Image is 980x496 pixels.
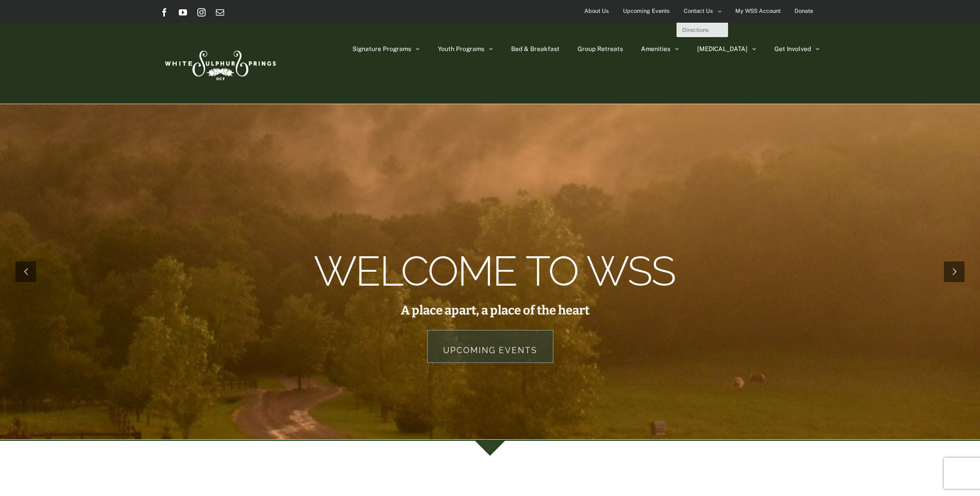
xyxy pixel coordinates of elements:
[697,23,756,75] a: [MEDICAL_DATA]
[697,46,748,52] span: [MEDICAL_DATA]
[438,23,493,75] a: Youth Programs
[774,46,811,52] span: Get Involved
[160,39,279,88] img: White Sulphur Springs Logo
[352,23,820,75] nav: Main Menu
[352,46,411,52] span: Signature Programs
[401,305,589,316] rs-layer: A place apart, a place of the heart
[511,23,560,75] a: Bed & Breakfast
[677,23,728,37] a: Directions
[795,4,813,19] span: Donate
[578,23,623,75] a: Group Retreats
[438,46,484,52] span: Youth Programs
[641,46,670,52] span: Amenities
[352,23,420,75] a: Signature Programs
[735,4,781,19] span: My WSS Account
[427,330,553,363] a: Upcoming Events
[774,23,820,75] a: Get Involved
[584,4,609,19] span: About Us
[682,27,709,33] span: Directions
[511,46,560,52] span: Bed & Breakfast
[314,260,675,283] rs-layer: Welcome to WSS
[623,4,670,19] span: Upcoming Events
[684,4,713,19] span: Contact Us
[578,46,623,52] span: Group Retreats
[641,23,679,75] a: Amenities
